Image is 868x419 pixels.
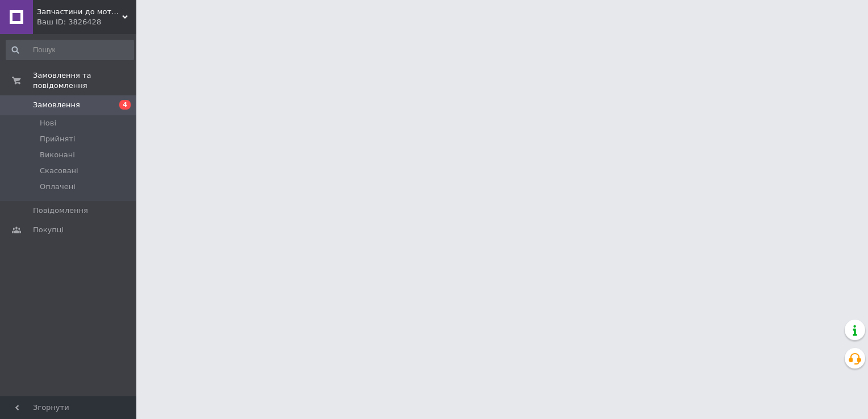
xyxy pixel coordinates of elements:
span: Виконані [40,150,75,160]
span: Прийняті [40,134,75,144]
span: Запчастини до мотоблоків,генераторів,бензопил та бензокос [37,7,122,17]
span: Покупці [33,225,64,235]
div: Ваш ID: 3826428 [37,17,136,27]
span: Повідомлення [33,206,88,216]
span: Замовлення [33,100,80,110]
span: Скасовані [40,166,78,176]
input: Пошук [6,40,134,60]
span: 4 [119,100,131,110]
span: Нові [40,118,56,128]
span: Оплачені [40,182,76,192]
span: Замовлення та повідомлення [33,70,136,91]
